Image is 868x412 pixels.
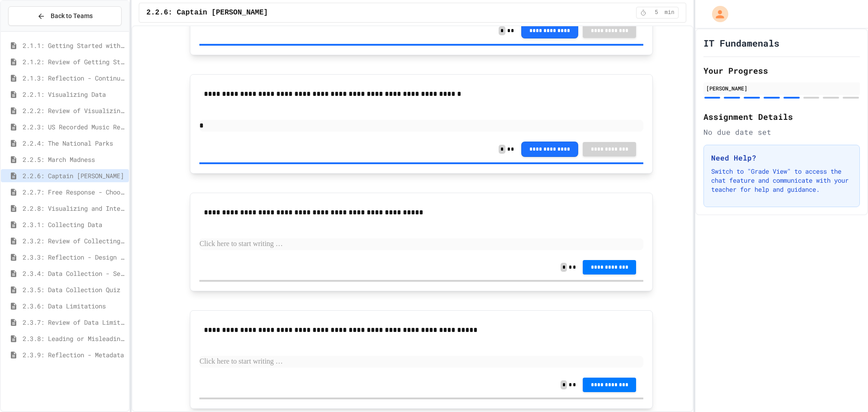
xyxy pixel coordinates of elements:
[23,73,125,83] span: 2.1.3: Reflection - Continuously Collecting Data
[146,7,268,18] span: 2.2.6: Captain [PERSON_NAME]
[23,41,125,50] span: 2.1.1: Getting Started with Data
[23,138,125,148] span: 2.2.4: The National Parks
[23,90,125,99] span: 2.2.1: Visualizing Data
[23,334,125,343] span: 2.3.8: Leading or Misleading?
[23,204,125,213] span: 2.2.8: Visualizing and Interpreting Data Quiz
[23,57,125,66] span: 2.1.2: Review of Getting Started with Data
[649,9,664,16] span: 5
[23,171,125,180] span: 2.2.6: Captain [PERSON_NAME]
[23,155,125,164] span: 2.2.5: March Madness
[665,9,675,16] span: min
[703,4,731,24] div: My Account
[711,167,852,194] p: Switch to "Grade View" to access the chat feature and communicate with your teacher for help and ...
[23,252,125,262] span: 2.3.3: Reflection - Design a Survey
[23,269,125,278] span: 2.3.4: Data Collection - Self-Driving Cars
[711,152,852,163] h3: Need Help?
[23,350,125,360] span: 2.3.9: Reflection - Metadata
[23,236,125,246] span: 2.3.2: Review of Collecting Data
[706,84,857,92] div: [PERSON_NAME]
[703,110,860,123] h2: Assignment Details
[23,220,125,229] span: 2.3.1: Collecting Data
[23,301,125,311] span: 2.3.6: Data Limitations
[51,11,93,21] span: Back to Teams
[703,37,779,49] h1: IT Fundamenals
[23,187,125,197] span: 2.2.7: Free Response - Choosing a Visualization
[703,127,860,137] div: No due date set
[23,106,125,115] span: 2.2.2: Review of Visualizing Data
[23,285,125,294] span: 2.3.5: Data Collection Quiz
[703,64,860,77] h2: Your Progress
[23,122,125,132] span: 2.2.3: US Recorded Music Revenue
[23,317,125,327] span: 2.3.7: Review of Data Limitations
[8,6,122,26] button: Back to Teams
